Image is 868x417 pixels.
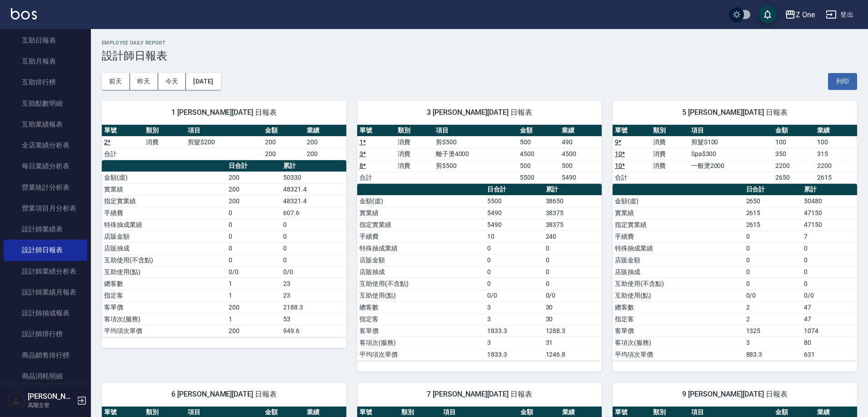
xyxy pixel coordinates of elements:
[113,390,335,399] span: 6 [PERSON_NAME][DATE] 日報表
[102,278,226,289] td: 總客數
[226,325,281,337] td: 200
[802,242,857,254] td: 0
[434,160,518,172] td: 剪$500
[485,254,543,266] td: 0
[434,125,518,137] th: 項目
[158,73,186,90] button: 今天
[226,278,281,289] td: 1
[485,313,543,325] td: 3
[518,172,560,183] td: 5500
[102,183,226,195] td: 實業績
[518,136,560,148] td: 500
[102,313,226,325] td: 客項次(服務)
[226,172,281,183] td: 200
[544,184,602,196] th: 累計
[4,366,87,387] a: 商品消耗明細
[651,125,689,137] th: 類別
[544,348,602,360] td: 1246.8
[802,266,857,278] td: 0
[689,136,773,148] td: 剪髮$100
[518,148,560,160] td: 4500
[613,125,857,184] table: a dense table
[434,148,518,160] td: 離子燙4000
[102,125,346,160] table: a dense table
[357,301,485,313] td: 總客數
[226,254,281,266] td: 0
[613,325,744,337] td: 客單價
[613,125,651,137] th: 單號
[744,289,802,301] td: 0/0
[773,172,815,183] td: 2650
[802,325,857,337] td: 1074
[263,125,304,137] th: 金額
[624,390,846,399] span: 9 [PERSON_NAME][DATE] 日報表
[281,219,346,231] td: 0
[744,313,802,325] td: 2
[744,278,802,289] td: 0
[357,348,485,360] td: 平均項次單價
[4,51,87,72] a: 互助月報表
[485,266,543,278] td: 0
[802,219,857,231] td: 47150
[357,313,485,325] td: 指定客
[744,266,802,278] td: 0
[744,301,802,313] td: 2
[4,219,87,240] a: 設計師業績表
[357,125,395,137] th: 單號
[4,324,87,344] a: 設計師排行榜
[613,313,744,325] td: 指定客
[4,114,87,135] a: 互助業績報表
[781,5,818,24] button: Z One
[815,125,857,137] th: 業績
[102,301,226,313] td: 客單價
[544,254,602,266] td: 0
[185,136,262,148] td: 剪髮$200
[357,231,485,242] td: 手續費
[485,242,543,254] td: 0
[485,301,543,313] td: 3
[815,160,857,172] td: 2200
[395,148,434,160] td: 消費
[357,172,395,183] td: 合計
[144,125,185,137] th: 類別
[544,278,602,289] td: 0
[368,108,591,117] span: 3 [PERSON_NAME][DATE] 日報表
[544,207,602,219] td: 38375
[102,219,226,231] td: 特殊抽成業績
[144,136,185,148] td: 消費
[226,289,281,301] td: 1
[485,337,543,348] td: 3
[4,93,87,114] a: 互助點數明細
[802,254,857,266] td: 0
[263,136,304,148] td: 200
[102,231,226,242] td: 店販金額
[758,5,777,24] button: save
[559,125,602,137] th: 業績
[802,289,857,301] td: 0/0
[689,125,773,137] th: 項目
[226,195,281,207] td: 200
[102,242,226,254] td: 店販抽成
[281,207,346,219] td: 607.6
[828,73,857,90] button: 列印
[651,136,689,148] td: 消費
[773,125,815,137] th: 金額
[357,242,485,254] td: 特殊抽成業績
[559,160,602,172] td: 500
[802,337,857,348] td: 80
[357,195,485,207] td: 金額(虛)
[102,73,130,90] button: 前天
[226,266,281,278] td: 0/0
[304,148,346,160] td: 200
[357,266,485,278] td: 店販抽成
[744,348,802,360] td: 883.3
[744,207,802,219] td: 2615
[485,325,543,337] td: 1833.3
[281,266,346,278] td: 0/0
[304,136,346,148] td: 200
[226,242,281,254] td: 0
[357,325,485,337] td: 客單價
[544,266,602,278] td: 0
[613,337,744,348] td: 客項次(服務)
[744,195,802,207] td: 2650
